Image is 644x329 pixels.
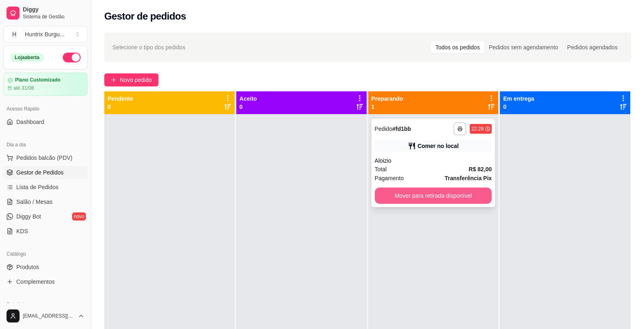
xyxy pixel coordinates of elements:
p: Pendente [108,95,133,103]
div: Pedidos agendados [563,42,622,53]
span: Relatórios [7,301,29,308]
div: Acesso Rápido [3,102,88,115]
a: Diggy Botnovo [3,210,88,223]
a: Lista de Pedidos [3,181,88,194]
span: Dashboard [16,118,44,126]
p: 0 [240,103,257,111]
span: [EMAIL_ADDRESS][DOMAIN_NAME] [23,313,75,319]
p: Em entrega [503,95,534,103]
p: 1 [371,103,403,111]
article: Plano Customizado [15,77,60,83]
div: Todos os pedidos [431,42,484,53]
div: Huntrix Burgu ... [25,30,64,38]
p: Preparando [371,95,403,103]
span: Sistema de Gestão [23,13,84,20]
button: [EMAIL_ADDRESS][DOMAIN_NAME] [3,306,88,326]
button: Alterar Status [63,53,81,62]
a: Complementos [3,275,88,288]
button: Novo pedido [104,73,158,86]
span: Novo pedido [120,75,152,84]
div: Loja aberta [10,53,44,62]
p: 0 [108,103,133,111]
a: Gestor de Pedidos [3,166,88,179]
span: KDS [16,227,28,235]
span: Pagamento [375,174,404,183]
span: Gestor de Pedidos [16,168,64,177]
span: Pedido [375,126,393,132]
span: Diggy Bot [16,212,41,221]
span: Lista de Pedidos [16,183,59,191]
button: Select a team [3,26,88,42]
span: Produtos [16,263,39,271]
div: Aloizio [375,157,492,165]
span: Total [375,165,387,174]
h2: Gestor de pedidos [104,10,186,23]
a: KDS [3,225,88,238]
span: Diggy [23,6,84,13]
div: Comer no local [418,142,459,150]
button: Mover para retirada disponível [375,188,492,204]
span: H [10,30,18,38]
button: Pedidos balcão (PDV) [3,151,88,164]
span: Pedidos balcão (PDV) [16,154,73,162]
div: 22:28 [471,126,484,132]
span: Salão / Mesas [16,198,53,206]
span: plus [111,77,116,83]
p: 0 [503,103,534,111]
a: Dashboard [3,115,88,128]
div: Catálogo [3,247,88,261]
article: até 31/08 [13,85,34,91]
p: Aceito [240,95,257,103]
a: Plano Customizadoaté 31/08 [3,73,88,96]
div: Pedidos sem agendamento [484,42,563,53]
a: DiggySistema de Gestão [3,3,88,23]
span: Complementos [16,278,55,286]
strong: # fd1bb [392,126,411,132]
strong: R$ 82,00 [468,166,492,172]
a: Salão / Mesas [3,195,88,208]
span: Selecione o tipo dos pedidos [112,43,185,52]
strong: Transferência Pix [444,175,492,181]
a: Produtos [3,261,88,274]
div: Dia a dia [3,138,88,151]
